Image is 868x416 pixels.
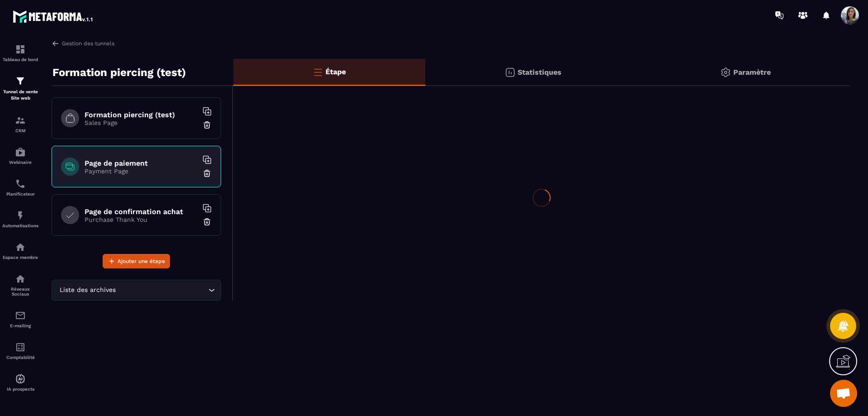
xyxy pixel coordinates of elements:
[2,191,38,196] p: Planificateur
[15,210,26,221] img: automations
[2,203,38,235] a: automationsautomationsAutomatisations
[2,387,38,392] p: IA prospects
[2,223,38,228] p: Automatisations
[103,254,170,268] button: Ajouter une étape
[2,128,38,133] p: CRM
[720,67,731,78] img: setting-gr.5f69749f.svg
[2,335,38,367] a: accountantaccountantComptabilité
[2,172,38,203] a: schedulerschedulerPlanificateur
[118,285,206,295] input: Search for option
[15,76,26,86] img: formation
[733,68,771,77] p: Paramètre
[2,267,38,303] a: social-networksocial-networkRéseaux Sociaux
[52,280,221,301] div: Search for option
[85,216,198,223] p: Purchase Thank You
[85,119,198,126] p: Sales Page
[85,207,198,216] h6: Page de confirmation achat
[312,67,323,77] img: bars-o.4a397970.svg
[2,323,38,328] p: E-mailing
[15,342,26,353] img: accountant
[15,373,26,384] img: automations
[2,140,38,172] a: automationsautomationsWebinaire
[2,69,38,108] a: formationformationTunnel de vente Site web
[15,242,26,253] img: automations
[2,303,38,335] a: emailemailE-mailing
[2,287,38,296] p: Réseaux Sociaux
[52,63,186,81] p: Formation piercing (test)
[118,257,165,266] span: Ajouter une étape
[203,169,212,178] img: trash
[2,355,38,360] p: Comptabilité
[15,273,26,284] img: social-network
[15,115,26,126] img: formation
[13,8,94,24] img: logo
[203,217,212,226] img: trash
[52,39,114,48] a: Gestion des tunnels
[15,310,26,321] img: email
[2,235,38,267] a: automationsautomationsEspace membre
[203,120,212,129] img: trash
[505,67,515,78] img: stats.20deebd0.svg
[52,39,60,48] img: arrow
[2,37,38,69] a: formationformationTableau de bord
[2,57,38,62] p: Tableau de bord
[2,108,38,140] a: formationformationCRM
[2,255,38,260] p: Espace membre
[57,285,118,295] span: Liste des archives
[85,159,198,167] h6: Page de paiement
[85,110,198,119] h6: Formation piercing (test)
[15,178,26,189] img: scheduler
[15,44,26,55] img: formation
[830,380,857,407] div: Ouvrir le chat
[2,89,38,101] p: Tunnel de vente Site web
[15,147,26,158] img: automations
[325,67,346,76] p: Étape
[85,167,198,175] p: Payment Page
[2,160,38,165] p: Webinaire
[518,68,561,77] p: Statistiques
